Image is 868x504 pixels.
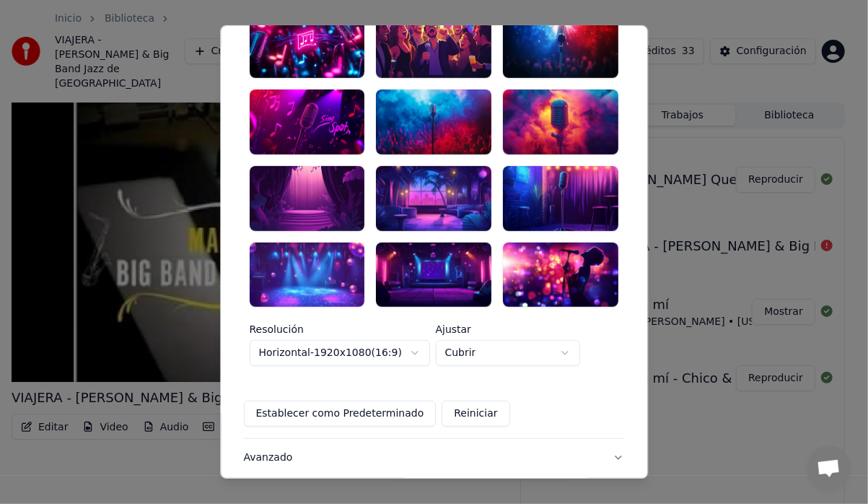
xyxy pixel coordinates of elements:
[436,324,580,334] label: Ajustar
[442,401,510,427] button: Reiniciar
[244,401,437,427] button: Establecer como Predeterminado
[250,324,430,334] label: Resolución
[244,439,624,477] button: Avanzado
